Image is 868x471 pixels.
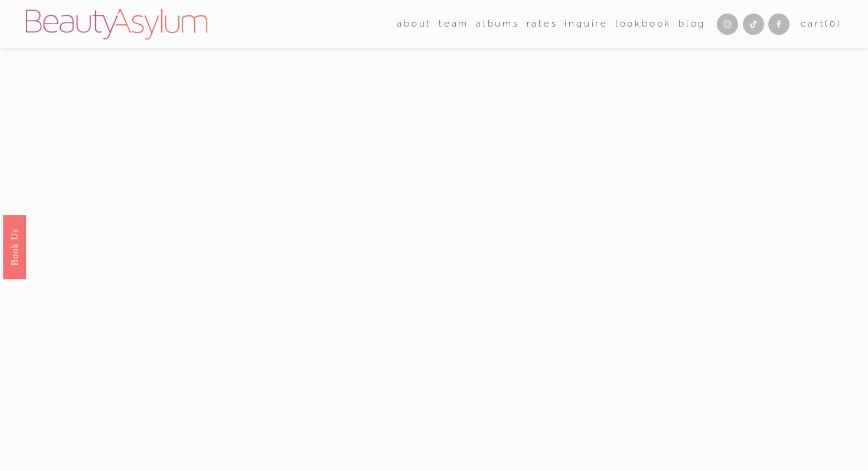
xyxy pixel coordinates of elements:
span: team [439,16,469,32]
a: folder dropdown [397,15,432,32]
a: 0 items in cart [801,16,842,32]
span: about [397,16,432,32]
a: Lookbook [615,15,671,32]
a: Blog [678,15,706,32]
a: Instagram [717,14,738,35]
span: ( ) [825,18,841,29]
span: 0 [830,18,837,29]
img: Beauty Asylum | Bridal Hair &amp; Makeup Charlotte &amp; Atlanta [26,9,207,40]
a: Inquire [564,15,608,32]
a: folder dropdown [439,15,469,32]
a: albums [476,15,520,32]
a: Facebook [768,14,789,35]
a: Book Us [3,215,26,279]
a: Rates [527,15,558,32]
a: TikTok [743,14,764,35]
